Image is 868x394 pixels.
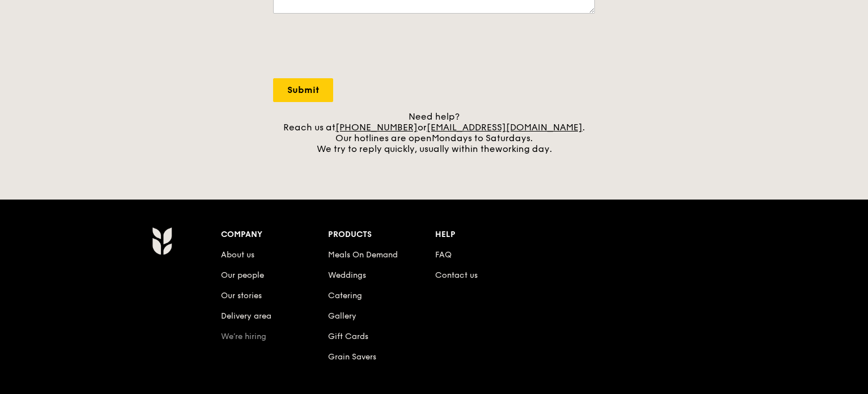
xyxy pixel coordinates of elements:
span: working day. [495,143,552,154]
a: FAQ [435,250,452,260]
a: Catering [328,291,362,300]
input: Submit [273,78,333,102]
a: Contact us [435,270,478,280]
div: Company [221,227,328,243]
a: Grain Savers [328,352,376,362]
iframe: reCAPTCHA [273,25,445,69]
div: Need help? Reach us at or . Our hotlines are open We try to reply quickly, usually within the [273,111,595,154]
a: Delivery area [221,311,271,321]
a: [PHONE_NUMBER] [335,122,418,133]
a: Gift Cards [328,332,368,341]
a: Weddings [328,270,366,280]
a: About us [221,250,254,260]
a: [EMAIL_ADDRESS][DOMAIN_NAME] [427,122,582,133]
a: Our stories [221,291,262,300]
a: Our people [221,270,264,280]
span: Mondays to Saturdays. [432,133,533,143]
a: Meals On Demand [328,250,398,260]
img: Grain [152,227,172,255]
a: Gallery [328,311,356,321]
a: We’re hiring [221,332,266,341]
div: Help [435,227,542,243]
div: Products [328,227,435,243]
